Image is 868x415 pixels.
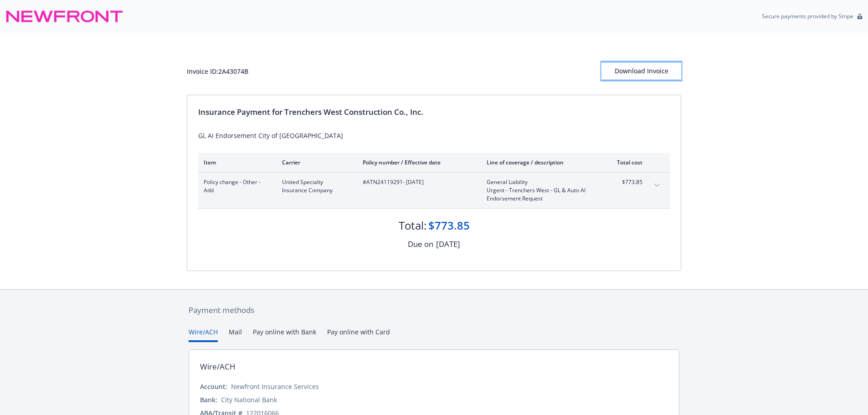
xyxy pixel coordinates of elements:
[189,327,218,342] button: Wire/ACH
[608,178,642,186] span: $773.85
[204,159,267,166] div: Item
[231,382,319,391] div: Newfront Insurance Services
[408,238,433,250] div: Due on
[200,382,227,391] div: Account:
[200,361,236,373] div: Wire/ACH
[601,62,681,80] button: Download Invoice
[229,327,242,342] button: Mail
[363,159,472,166] div: Policy number / Effective date
[282,159,348,166] div: Carrier
[327,327,390,342] button: Pay online with Card
[198,131,670,140] div: GL AI Endorsement City of [GEOGRAPHIC_DATA]
[282,178,348,195] span: United Specialty Insurance Company
[253,327,316,342] button: Pay online with Bank
[487,159,594,166] div: Line of coverage / description
[204,178,267,195] span: Policy change - Other - Add
[487,186,594,203] span: Urgent - Trenchers West - GL & Auto AI Endorsement Request
[487,178,594,203] span: General LiabilityUrgent - Trenchers West - GL & Auto AI Endorsement Request
[200,395,217,405] div: Bank:
[198,106,670,118] div: Insurance Payment for Trenchers West Construction Co., Inc.
[428,218,470,233] div: $773.85
[436,238,460,250] div: [DATE]
[363,178,472,186] span: #ATN24119291 - [DATE]
[189,304,679,316] div: Payment methods
[487,178,594,186] span: General Liability
[601,62,681,80] div: Download Invoice
[762,12,853,20] p: Secure payments provided by Stripe
[399,218,426,233] div: Total:
[221,395,277,405] div: City National Bank
[187,67,248,76] div: Invoice ID: 2A43074B
[650,178,664,193] button: expand content
[608,159,642,166] div: Total cost
[198,173,670,208] div: Policy change - Other - AddUnited Specialty Insurance Company#ATN24119291- [DATE]General Liabilit...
